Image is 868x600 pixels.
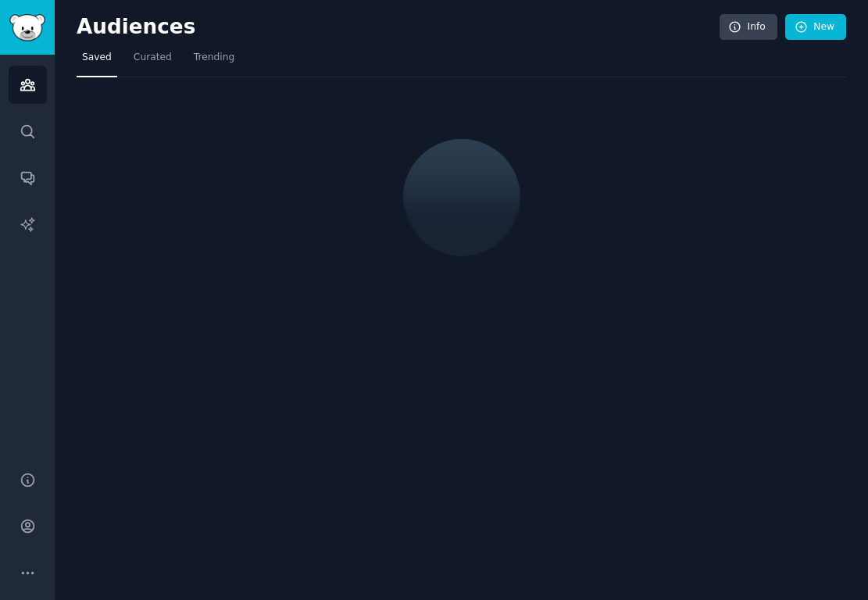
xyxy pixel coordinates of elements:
[785,14,846,41] a: New
[720,14,777,41] a: Info
[9,14,45,41] img: GummySearch logo
[194,51,234,65] span: Trending
[77,15,720,40] h2: Audiences
[128,45,177,77] a: Curated
[82,51,112,65] span: Saved
[77,45,117,77] a: Saved
[188,45,240,77] a: Trending
[134,51,172,65] span: Curated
